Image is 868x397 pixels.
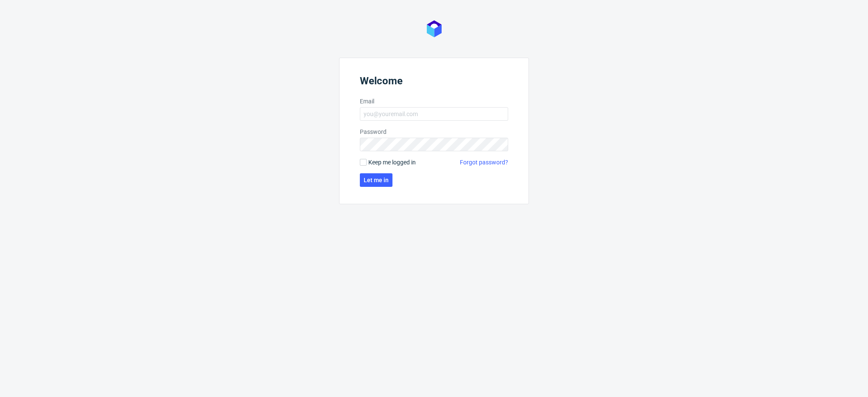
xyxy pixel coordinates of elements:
header: Welcome [360,75,508,90]
span: Keep me logged in [368,158,416,167]
label: Password [360,128,508,136]
input: you@youremail.com [360,107,508,121]
span: Let me in [364,177,389,183]
button: Let me in [360,173,392,187]
label: Email [360,97,508,105]
a: Forgot password? [460,158,508,167]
